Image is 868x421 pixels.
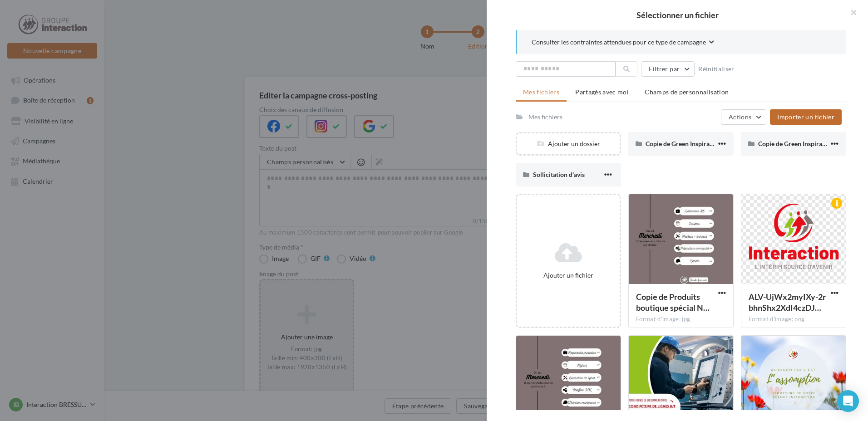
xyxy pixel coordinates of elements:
span: Champs de personnalisation [645,88,729,96]
div: Open Intercom Messenger [837,390,859,412]
span: Sollicitation d'avis [533,171,585,178]
button: Consulter les contraintes attendues pour ce type de campagne [532,37,714,49]
span: Partagés avec moi [575,88,629,96]
button: Filtrer par [641,61,695,77]
span: Actions [729,113,751,121]
button: Importer un fichier [770,109,842,125]
span: ALV-UjWx2myIXy-2rbhnShx2XdI4czDJQ0J9GMRi46cCY5_c1emywcLH [749,292,826,313]
span: Copie de Produits boutique spécial Noël Publication Instagram (2) [636,292,710,313]
div: Ajouter un dossier [517,139,620,148]
button: Réinitialiser [695,64,738,74]
span: Mes fichiers [523,88,559,96]
div: Mes fichiers [528,113,562,122]
span: Copie de Green Inspirational Spring Quote Facebook Post [646,140,808,147]
div: Format d'image: jpg [636,315,726,323]
span: Importer un fichier [777,113,834,121]
div: Ajouter un fichier [521,271,616,280]
h2: Sélectionner un fichier [501,11,853,19]
span: Consulter les contraintes attendues pour ce type de campagne [532,38,706,47]
button: Actions [721,109,766,125]
div: Format d'image: png [749,315,838,323]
